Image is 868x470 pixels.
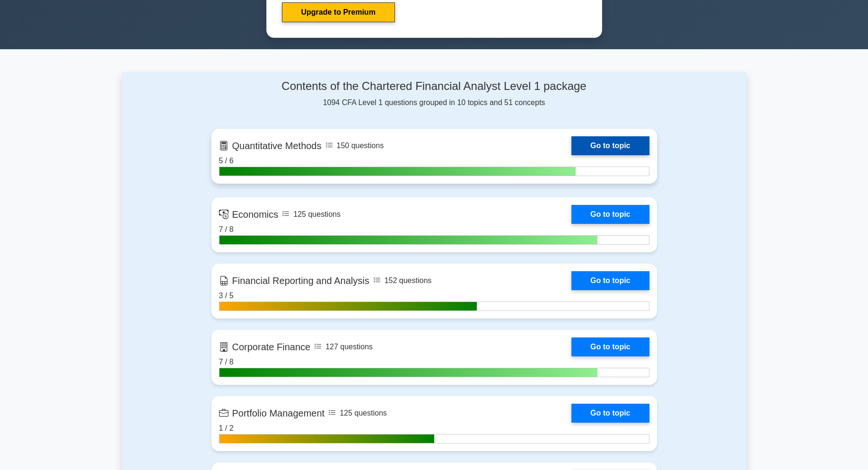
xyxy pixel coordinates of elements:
[282,2,395,22] a: Upgrade to Premium
[571,271,649,290] a: Go to topic
[571,136,649,155] a: Go to topic
[211,80,657,108] div: 1094 CFA Level 1 questions grouped in 10 topics and 51 concepts
[571,337,649,356] a: Go to topic
[571,404,649,423] a: Go to topic
[211,80,657,93] h4: Contents of the Chartered Financial Analyst Level 1 package
[571,205,649,224] a: Go to topic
